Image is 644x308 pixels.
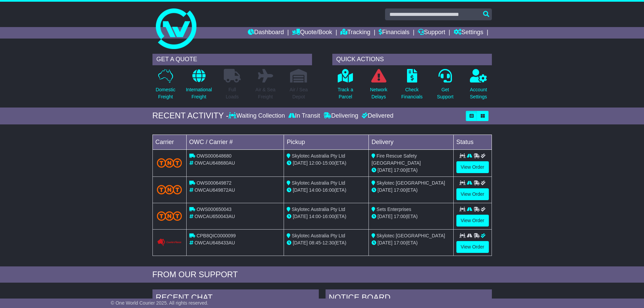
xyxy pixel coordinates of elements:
[152,135,186,149] td: Carrier
[156,86,175,100] p: Domestic Freight
[369,69,387,104] a: NetworkDelays
[287,213,366,220] div: - (ETA)
[456,241,489,253] a: View Order
[287,239,366,246] div: - (ETA)
[340,27,370,39] a: Tracking
[372,187,451,194] div: (ETA)
[293,160,308,166] span: [DATE]
[194,214,235,219] span: OWCAU650043AU
[157,185,182,194] img: TNT_Domestic.png
[372,213,451,220] div: (ETA)
[292,233,345,238] span: Skylotec Australia Pty Ltd
[186,86,212,100] p: International Freight
[157,211,182,220] img: TNT_Domestic.png
[196,233,236,238] span: CPB8QIC0000099
[284,135,369,149] td: Pickup
[418,27,445,39] a: Support
[470,86,487,100] p: Account Settings
[292,180,345,186] span: Skylotec Australia Pty Ltd
[360,112,393,120] div: Delivered
[157,238,182,246] img: GetCarrierServiceLogo
[456,188,489,200] a: View Order
[323,187,334,193] span: 16:00
[379,27,409,39] a: Financials
[470,69,487,104] a: AccountSettings
[287,160,366,167] div: - (ETA)
[196,180,232,186] span: OWS000649872
[186,69,212,104] a: InternationalFreight
[456,215,489,227] a: View Order
[293,214,308,219] span: [DATE]
[293,240,308,245] span: [DATE]
[401,86,423,100] p: Check Financials
[378,240,392,245] span: [DATE]
[394,214,406,219] span: 17:00
[309,214,321,219] span: 14:00
[323,240,334,245] span: 12:30
[322,112,360,120] div: Delivering
[293,187,308,193] span: [DATE]
[152,54,312,65] div: GET A QUOTE
[394,240,406,245] span: 17:00
[326,289,492,308] div: NOTICE BOARD
[370,86,387,100] p: Network Delays
[152,111,229,121] div: RECENT ACTIVITY -
[194,240,235,245] span: OWCAU648433AU
[290,86,308,100] p: Air / Sea Depot
[338,86,353,100] p: Track a Parcel
[394,187,406,193] span: 17:00
[454,27,483,39] a: Settings
[368,135,453,149] td: Delivery
[194,160,235,166] span: OWCAU648680AU
[378,187,392,193] span: [DATE]
[323,214,334,219] span: 16:00
[248,27,284,39] a: Dashboard
[378,214,392,219] span: [DATE]
[292,153,345,159] span: Skylotec Australia Pty Ltd
[401,69,423,104] a: CheckFinancials
[377,233,445,238] span: Skylotec [GEOGRAPHIC_DATA]
[394,167,406,173] span: 17:00
[292,207,345,212] span: Skylotec Australia Pty Ltd
[157,158,182,167] img: TNT_Domestic.png
[456,161,489,173] a: View Order
[152,270,492,280] div: FROM OUR SUPPORT
[224,86,241,100] p: Full Loads
[194,187,235,193] span: OWCAU649872AU
[196,207,232,212] span: OWS000650043
[337,69,354,104] a: Track aParcel
[377,207,411,212] span: Sets Enterprises
[332,54,492,65] div: QUICK ACTIONS
[196,153,232,159] span: OWS000648680
[155,69,175,104] a: DomesticFreight
[372,167,451,174] div: (ETA)
[323,160,334,166] span: 15:00
[111,300,209,306] span: © One World Courier 2025. All rights reserved.
[152,289,319,308] div: RECENT CHAT
[377,180,445,186] span: Skylotec [GEOGRAPHIC_DATA]
[292,27,332,39] a: Quote/Book
[256,86,276,100] p: Air & Sea Freight
[437,86,453,100] p: Get Support
[309,160,321,166] span: 12:00
[372,153,421,166] span: Fire Rescue Safety [GEOGRAPHIC_DATA]
[229,112,286,120] div: Waiting Collection
[372,239,451,246] div: (ETA)
[309,187,321,193] span: 14:00
[453,135,492,149] td: Status
[309,240,321,245] span: 08:45
[186,135,284,149] td: OWC / Carrier #
[287,112,322,120] div: In Transit
[378,167,392,173] span: [DATE]
[287,187,366,194] div: - (ETA)
[436,69,454,104] a: GetSupport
